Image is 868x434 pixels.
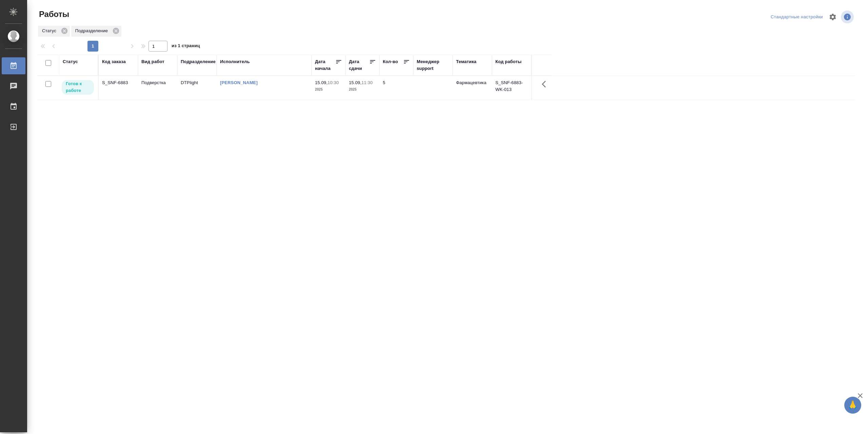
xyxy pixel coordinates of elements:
td: S_SNF-6883-WK-013 [492,76,531,100]
p: Подверстка [141,79,174,86]
span: 🙏 [847,398,859,412]
div: Вид работ [141,58,164,65]
td: DTPlight [177,76,217,100]
a: [PERSON_NAME] [220,80,258,85]
div: Подразделение [71,26,121,37]
td: 5 [379,76,413,100]
div: Исполнитель [220,58,250,65]
p: Готов к работе [66,80,90,94]
span: Посмотреть информацию [841,11,855,23]
div: Подразделение [181,58,216,65]
div: Статус [38,26,70,37]
p: Подразделение [75,27,110,34]
div: Менеджер support [417,58,449,72]
button: Здесь прячутся важные кнопки [538,76,554,92]
p: Статус [42,27,59,34]
span: Настроить таблицу [825,9,841,25]
p: 15.09, [315,80,328,85]
span: Работы [37,9,69,20]
p: Фармацевтика [456,79,489,86]
p: 2025 [315,86,342,93]
span: из 1 страниц [172,42,200,52]
p: 2025 [349,86,376,93]
button: 🙏 [844,397,861,414]
div: Дата сдачи [349,58,369,72]
div: Код заказа [102,58,126,65]
p: 10:30 [328,80,339,85]
div: split button [769,12,825,22]
div: Исполнитель может приступить к работе [61,79,95,95]
div: Кол-во [383,58,398,65]
div: Тематика [456,58,476,65]
div: S_SNF-6883 [102,79,135,86]
p: 11:30 [361,80,373,85]
div: Дата начала [315,58,335,72]
div: Статус [63,58,78,65]
p: 15.09, [349,80,361,85]
div: Код работы [495,58,521,65]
